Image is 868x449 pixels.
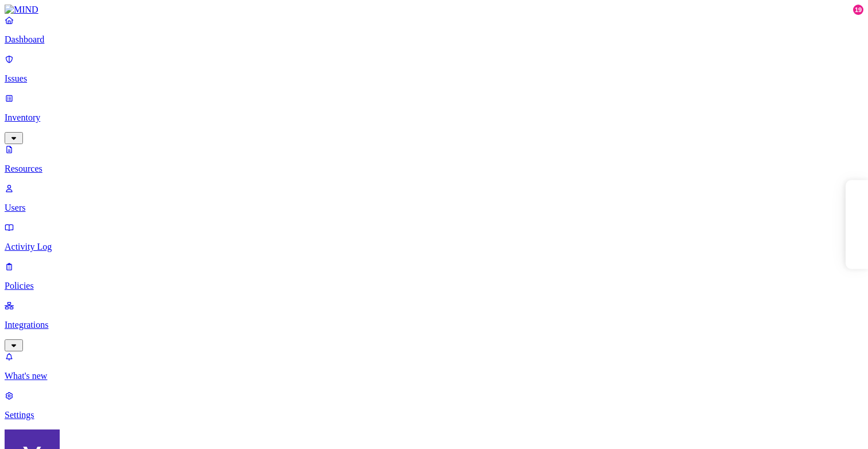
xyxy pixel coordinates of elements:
p: Users [5,203,863,213]
p: Issues [5,73,863,84]
p: Activity Log [5,242,863,252]
p: What's new [5,371,863,381]
img: MIND [5,5,38,15]
p: Resources [5,164,863,174]
p: Inventory [5,113,863,123]
p: Dashboard [5,34,863,45]
div: 19 [853,5,863,15]
p: Settings [5,410,863,420]
p: Integrations [5,320,863,330]
p: Policies [5,281,863,291]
